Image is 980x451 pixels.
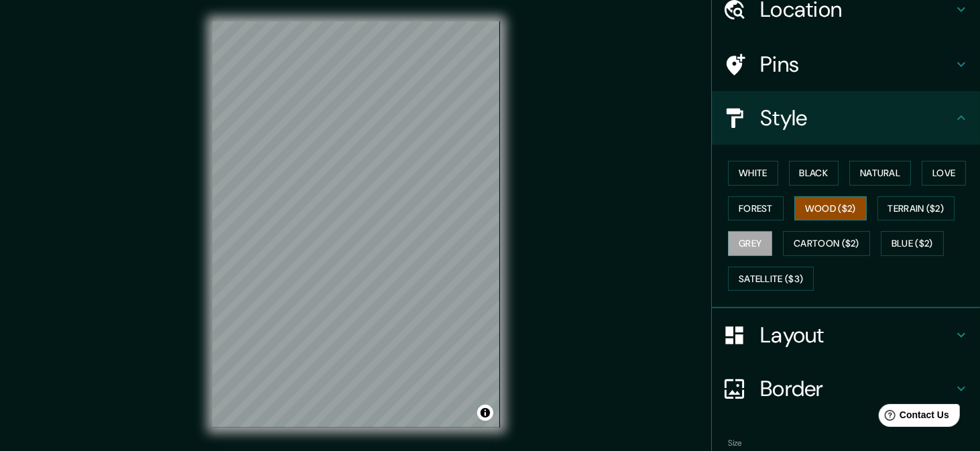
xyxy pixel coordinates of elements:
[712,38,980,91] div: Pins
[877,196,955,221] button: Terrain ($2)
[760,375,953,402] h4: Border
[789,161,839,186] button: Black
[849,161,911,186] button: Natural
[794,196,867,221] button: Wood ($2)
[728,267,814,292] button: Satellite ($3)
[760,322,953,348] h4: Layout
[861,399,965,436] iframe: Help widget launcher
[712,91,980,145] div: Style
[728,196,784,221] button: Forest
[212,21,500,428] canvas: Map
[712,308,980,362] div: Layout
[922,161,966,186] button: Love
[760,105,953,131] h4: Style
[728,161,778,186] button: White
[712,362,980,415] div: Border
[783,231,870,256] button: Cartoon ($2)
[728,231,772,256] button: Grey
[728,438,742,449] label: Size
[477,405,493,421] button: Toggle attribution
[881,231,944,256] button: Blue ($2)
[760,51,953,78] h4: Pins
